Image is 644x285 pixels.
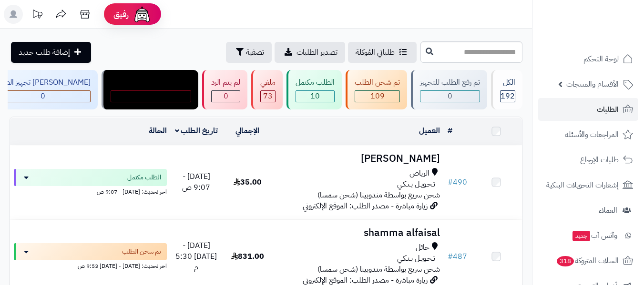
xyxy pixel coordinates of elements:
[556,256,574,267] span: 318
[419,125,440,137] a: العميل
[448,251,453,262] span: #
[260,77,276,88] div: ملغي
[448,90,452,102] span: 0
[538,224,638,247] a: وآتس آبجديد
[579,16,635,36] img: logo-2.png
[261,91,275,102] div: 73
[296,91,334,102] div: 10
[409,168,429,179] span: الرياض
[416,242,429,253] span: حائل
[175,125,218,137] a: تاريخ الطلب
[572,231,590,241] span: جديد
[583,52,619,66] span: لوحة التحكم
[565,128,619,141] span: المراجعات والأسئلة
[420,91,480,102] div: 0
[277,227,440,238] h3: shamma alfaisal
[356,47,395,58] span: طلباتي المُوكلة
[231,251,264,262] span: 831.00
[538,48,638,70] a: لوحة التحكم
[355,77,400,88] div: تم شحن الطلب
[317,189,440,201] span: شحن سريع بواسطة مندوبينا (شحن سمسا)
[277,153,440,164] h3: [PERSON_NAME]
[296,47,337,58] span: تصدير الطلبات
[122,247,161,256] span: تم شحن الطلب
[355,91,399,102] div: 109
[211,77,240,88] div: لم يتم الرد
[538,98,638,121] a: الطلبات
[489,70,524,109] a: الكل192
[149,125,167,137] a: الحالة
[226,42,272,63] button: تصفية
[597,103,619,116] span: الطلبات
[348,42,417,63] a: طلباتي المُوكلة
[200,70,249,109] a: لم يتم الرد 0
[344,70,409,109] a: تم شحن الطلب 109
[310,90,320,102] span: 10
[538,199,638,222] a: العملاء
[246,47,264,58] span: تصفية
[317,264,440,275] span: شحن سريع بواسطة مندوبينا (شحن سمسا)
[546,178,619,192] span: إشعارات التحويلات البنكية
[113,9,129,20] span: رفيق
[599,204,617,217] span: العملاء
[182,171,210,193] span: [DATE] - 9:07 ص
[11,42,91,63] a: إضافة طلب جديد
[19,47,70,58] span: إضافة طلب جديد
[235,125,259,137] a: الإجمالي
[175,240,217,273] span: [DATE] - [DATE] 5:30 م
[409,70,489,109] a: تم رفع الطلب للتجهيز 0
[127,173,161,182] span: الطلب مكتمل
[420,77,480,88] div: تم رفع الطلب للتجهيز
[212,91,240,102] div: 0
[448,177,467,188] a: #490
[224,90,228,102] span: 0
[14,186,167,196] div: اخر تحديث: [DATE] - 9:07 ص
[370,90,385,102] span: 109
[538,174,638,197] a: إشعارات التحويلات البنكية
[149,90,153,102] span: 0
[263,90,273,102] span: 73
[285,70,344,109] a: الطلب مكتمل 10
[448,251,467,262] a: #487
[501,90,515,102] span: 192
[14,260,167,270] div: اخر تحديث: [DATE] - [DATE] 9:53 ص
[556,254,619,267] span: السلات المتروكة
[397,253,435,264] span: تـحـويـل بـنـكـي
[275,42,345,63] a: تصدير الطلبات
[41,90,45,102] span: 0
[111,91,191,102] div: 0
[448,125,452,137] a: #
[303,200,428,212] span: زيارة مباشرة - مصدر الطلب: الموقع الإلكتروني
[234,177,262,188] span: 35.00
[111,77,191,88] div: مندوب توصيل داخل الرياض
[538,123,638,146] a: المراجعات والأسئلة
[296,77,335,88] div: الطلب مكتمل
[448,177,453,188] span: #
[133,5,152,24] img: ai-face.png
[500,77,515,88] div: الكل
[580,153,619,167] span: طلبات الإرجاع
[538,249,638,272] a: السلات المتروكة318
[572,229,617,242] span: وآتس آب
[249,70,285,109] a: ملغي 73
[100,70,200,109] a: مندوب توصيل داخل الرياض 0
[25,5,49,26] a: تحديثات المنصة
[566,78,619,91] span: الأقسام والمنتجات
[397,179,435,190] span: تـحـويـل بـنـكـي
[538,148,638,171] a: طلبات الإرجاع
